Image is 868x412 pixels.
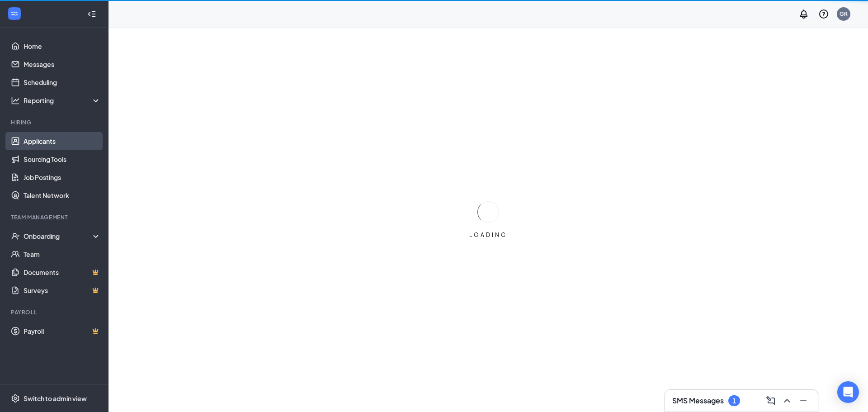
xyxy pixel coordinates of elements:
div: Reporting [24,96,101,105]
div: Switch to admin view [24,394,87,403]
svg: Analysis [11,96,20,105]
svg: WorkstreamLogo [10,9,19,18]
svg: QuestionInfo [818,9,829,19]
a: Applicants [24,132,101,150]
svg: ChevronUp [782,395,793,406]
svg: Minimize [798,395,809,406]
button: ComposeMessage [764,393,778,408]
a: Team [24,245,101,263]
h3: SMS Messages [672,396,724,406]
a: DocumentsCrown [24,263,101,281]
div: Payroll [11,308,99,316]
a: Scheduling [24,73,101,91]
svg: Collapse [87,9,96,19]
svg: Notifications [798,9,809,19]
a: Talent Network [24,186,101,204]
a: PayrollCrown [24,322,101,340]
div: GR [840,10,848,18]
a: Job Postings [24,168,101,186]
button: ChevronUp [780,393,794,408]
a: SurveysCrown [24,281,101,299]
a: Messages [24,55,101,73]
a: Home [24,37,101,55]
div: LOADING [466,231,511,239]
div: 1 [732,397,736,405]
a: Sourcing Tools [24,150,101,168]
svg: ComposeMessage [765,395,776,406]
svg: Settings [11,394,20,403]
button: Minimize [796,393,811,408]
div: Onboarding [24,232,93,241]
div: Team Management [11,213,99,221]
div: Open Intercom Messenger [837,381,859,403]
div: Hiring [11,118,99,126]
svg: UserCheck [11,232,20,241]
